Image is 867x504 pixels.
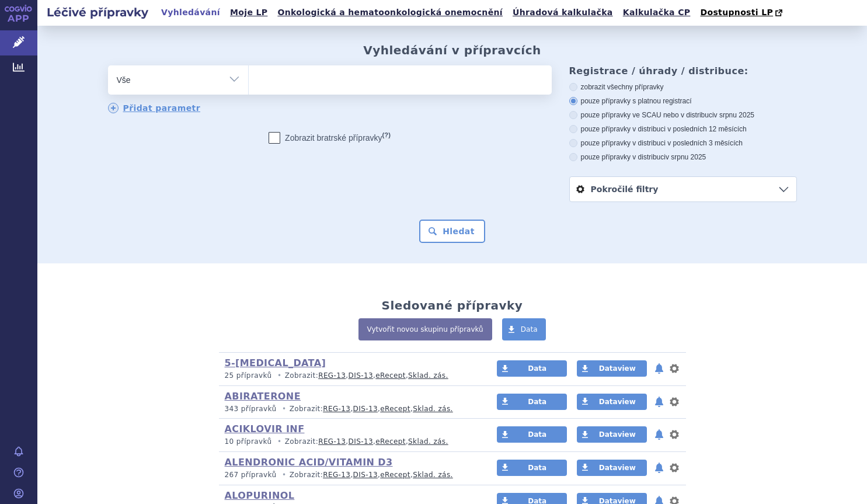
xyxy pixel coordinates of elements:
i: • [279,470,290,480]
a: DIS-13 [353,471,378,479]
span: Dataview [599,398,636,406]
label: zobrazit všechny přípravky [569,82,797,92]
a: ALENDRONIC ACID/VITAMIN D3 [225,457,393,468]
span: v srpnu 2025 [714,111,754,119]
p: Zobrazit: , , , [225,371,475,381]
span: 25 přípravků [225,371,272,380]
a: eRecept [380,405,410,413]
a: Přidat parametr [108,103,201,113]
a: Vytvořit novou skupinu přípravků [358,318,492,340]
abbr: (?) [382,131,391,139]
a: Data [497,394,567,410]
span: Data [528,430,546,439]
p: Zobrazit: , , , [225,470,475,480]
span: Data [521,325,538,333]
a: Sklad. zás. [408,437,448,446]
span: Data [528,464,546,472]
a: Dataview [577,426,647,443]
button: notifikace [653,362,665,376]
span: Data [528,398,546,406]
span: Data [528,364,546,373]
label: pouze přípravky v distribuci v posledních 3 měsících [569,138,797,148]
a: Dataview [577,360,647,377]
a: Onkologická a hematoonkologická onemocnění [274,5,506,20]
a: ABIRATERONE [225,391,301,402]
a: REG-13 [318,437,346,446]
a: Dataview [577,460,647,476]
a: Pokročilé filtry [570,177,796,201]
span: Dataview [599,430,636,439]
span: v srpnu 2025 [666,153,706,161]
span: Dataview [599,364,636,373]
a: Dataview [577,394,647,410]
a: REG-13 [323,471,350,479]
p: Zobrazit: , , , [225,404,475,414]
a: eRecept [375,371,406,380]
a: REG-13 [318,371,346,380]
a: DIS-13 [353,405,378,413]
a: ACIKLOVIR INF [225,423,305,435]
a: DIS-13 [349,371,373,380]
a: Vyhledávání [158,5,224,20]
button: nastavení [668,395,680,409]
label: pouze přípravky ve SCAU nebo v distribuci [569,110,797,120]
button: notifikace [653,395,665,409]
i: • [274,371,285,381]
h2: Sledované přípravky [382,298,523,312]
h3: Registrace / úhrady / distribuce: [569,65,797,77]
span: Dataview [599,464,636,472]
a: Data [497,360,567,377]
a: eRecept [380,471,410,479]
i: • [274,437,285,447]
button: nastavení [668,461,680,475]
a: Sklad. zás. [413,405,453,413]
button: Hledat [419,220,485,243]
a: Úhradová kalkulačka [509,5,617,20]
span: 267 přípravků [225,471,277,479]
h2: Léčivé přípravky [37,4,158,20]
a: Moje LP [227,5,271,20]
a: Sklad. zás. [413,471,453,479]
span: 10 přípravků [225,437,272,446]
a: 5-[MEDICAL_DATA] [225,357,326,369]
span: 343 přípravků [225,405,277,413]
h2: Vyhledávání v přípravcích [363,43,541,57]
button: nastavení [668,362,680,376]
a: Kalkulačka CP [619,5,694,20]
a: REG-13 [323,405,350,413]
label: pouze přípravky v distribuci v posledních 12 měsících [569,124,797,134]
button: nastavení [668,427,680,442]
a: Data [497,460,567,476]
button: notifikace [653,461,665,475]
a: Dostupnosti LP [697,5,788,21]
label: pouze přípravky s platnou registrací [569,96,797,106]
i: • [279,404,290,414]
a: Data [502,318,546,340]
label: pouze přípravky v distribuci [569,152,797,162]
a: ALOPURINOL [225,490,295,501]
a: Data [497,426,567,443]
a: Sklad. zás. [408,371,448,380]
p: Zobrazit: , , , [225,437,475,447]
button: notifikace [653,427,665,442]
label: Zobrazit bratrské přípravky [269,132,391,144]
a: eRecept [375,437,406,446]
span: Dostupnosti LP [700,8,773,17]
a: DIS-13 [349,437,373,446]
